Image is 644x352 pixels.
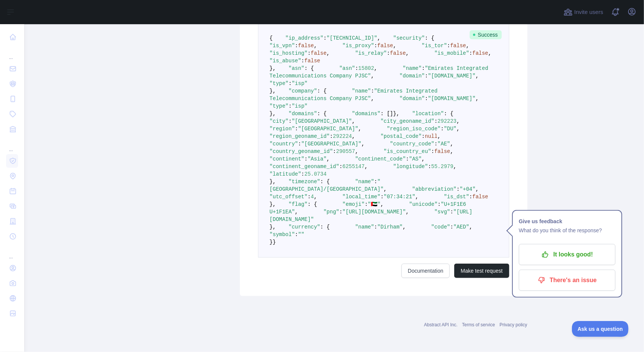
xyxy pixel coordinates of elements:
span: "[GEOGRAPHIC_DATA]" [301,141,362,147]
span: , [488,50,491,56]
span: "[DOMAIN_NAME]" [428,96,476,102]
span: : [323,35,326,41]
span: : [441,126,444,132]
span: false [311,50,327,56]
span: "png" [323,209,339,215]
span: "is_country_eu" [384,148,431,154]
span: "svg" [434,209,450,215]
span: } [273,239,276,245]
span: : [406,156,409,162]
span: "type" [270,103,289,109]
span: "symbol" [270,232,295,238]
span: 25.0734 [304,171,327,177]
span: , [476,186,479,192]
span: 55.2979 [431,164,453,170]
span: "local_time" [343,194,381,200]
span: "continent_geoname_id" [270,164,340,170]
span: 290557 [336,148,355,154]
span: , [456,126,460,132]
span: "asn" [339,65,355,71]
span: , [438,133,441,139]
span: , [365,164,368,170]
span: : [295,232,298,238]
span: : { [425,35,434,41]
p: It looks good! [524,248,610,261]
span: }, [270,111,276,117]
span: "longitude" [393,164,428,170]
span: : [304,156,307,162]
span: : [422,133,425,139]
span: false [298,43,314,49]
span: false [434,148,450,154]
span: : [387,50,390,56]
span: : [365,201,368,207]
span: false [304,58,320,64]
span: "company" [289,88,317,94]
span: "[TECHNICAL_ID]" [327,35,377,41]
span: Success [470,30,502,39]
span: : [425,73,428,79]
span: "is_vpn" [270,43,295,49]
span: : [289,118,292,124]
span: "code" [431,224,450,230]
span: , [393,43,396,49]
span: "region_iso_code" [387,126,441,132]
span: }, [393,111,400,117]
span: "region" [270,126,295,132]
span: null [425,133,438,139]
span: "AED" [453,224,469,230]
span: "type" [270,80,289,86]
span: : [438,201,441,207]
span: 6255147 [343,164,365,170]
span: "domain" [400,96,425,102]
span: , [327,50,330,56]
span: : { [444,111,453,117]
span: : [333,148,336,154]
span: : { [320,224,330,230]
span: "07:34:21" [384,194,415,200]
span: "is_abuse" [270,58,301,64]
h1: Give us feedback [519,217,615,226]
span: false [390,50,406,56]
span: : [434,118,437,124]
span: "domains" [289,111,317,117]
span: , [371,73,374,79]
span: "is_mobile" [434,50,469,56]
span: , [453,164,456,170]
span: , [295,209,298,215]
span: : [339,209,342,215]
a: Terms of service [462,322,495,327]
span: "isp" [292,80,307,86]
span: : [301,171,304,177]
span: "[GEOGRAPHIC_DATA]" [298,126,358,132]
span: : [355,65,358,71]
span: "DU" [444,126,457,132]
span: "emoji" [343,201,365,207]
span: 292223 [438,118,456,124]
span: "name" [403,65,421,71]
span: : [374,43,377,49]
span: , [371,96,374,102]
div: ... [6,45,18,60]
span: , [406,50,409,56]
span: "city" [270,118,289,124]
iframe: Toggle Customer Support [572,321,629,337]
span: "utc_offset" [270,194,308,200]
span: , [352,133,355,139]
span: }, [270,88,276,94]
span: "country" [270,141,298,147]
p: What do you think of the response? [519,226,615,235]
span: : [422,65,425,71]
span: "name" [352,88,371,94]
span: : [298,141,301,147]
span: 4 [311,194,314,200]
button: Make test request [454,264,509,278]
span: "AS" [409,156,422,162]
span: "unicode" [409,201,438,207]
span: "[GEOGRAPHIC_DATA]" [292,118,352,124]
span: } [270,239,273,245]
span: , [456,118,460,124]
span: : { [317,88,327,94]
span: : [371,88,374,94]
span: "is_hosting" [270,50,308,56]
